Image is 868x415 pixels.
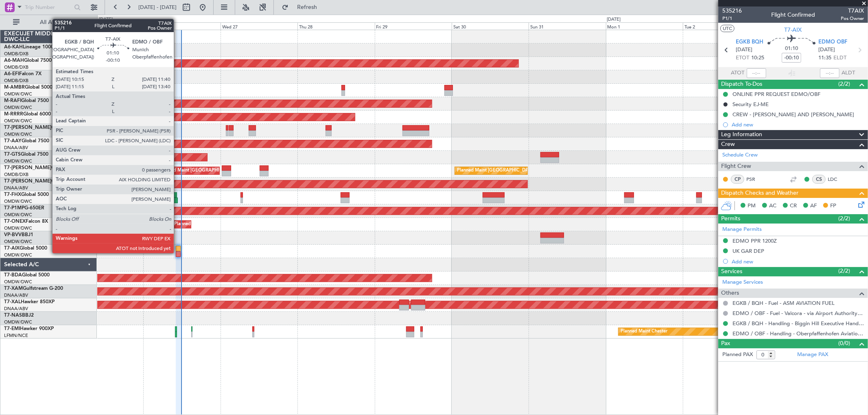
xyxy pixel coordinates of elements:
[732,237,777,244] div: EDMO PPR 1200Z
[4,78,28,84] a: OMDB/DXB
[721,289,739,298] span: Others
[839,214,851,223] span: (2/2)
[722,7,742,15] span: 535216
[732,300,835,306] a: EGKB / BQH - Fuel - ASM AVIATION FUEL
[4,118,32,124] a: OMDW/DWC
[4,326,54,331] a: T7-EMIHawker 900XP
[771,11,815,20] div: Flight Confirmed
[4,112,23,117] span: M-RRRR
[4,252,32,258] a: OMDW/DWC
[4,145,28,151] a: DNAA/ABV
[683,22,760,30] div: Tue 2
[4,225,32,231] a: OMDW/DWC
[607,16,621,23] div: [DATE]
[621,326,667,338] div: Planned Maint Chester
[732,111,854,118] div: CREW - [PERSON_NAME] AND [PERSON_NAME]
[4,192,21,197] span: T7-FHX
[818,46,835,54] span: [DATE]
[833,54,846,62] span: ELDT
[4,332,28,339] a: LFMN/NCE
[4,165,51,170] span: T7-[PERSON_NAME]
[818,38,847,46] span: EDMO OBF
[4,306,28,312] a: DNAA/ABV
[290,4,324,10] span: Refresh
[812,175,826,184] div: CS
[21,20,86,25] span: All Aircraft
[736,38,764,46] span: EGKB BQH
[4,51,28,57] a: OMDB/DXB
[748,202,756,210] span: PM
[720,25,735,32] button: UTC
[4,273,50,278] a: T7-BDAGlobal 5000
[4,98,49,103] a: M-RAFIGlobal 7500
[842,69,855,77] span: ALDT
[297,22,374,30] div: Thu 28
[160,165,295,177] div: Planned Maint [GEOGRAPHIC_DATA] ([GEOGRAPHIC_DATA] Intl)
[721,130,762,139] span: Leg Information
[732,320,864,327] a: EGKB / BQH - Handling - Biggin Hill Executive Handling EGKB / BQH
[732,101,769,108] div: Security EJ-ME
[839,80,851,88] span: (2/2)
[174,218,254,230] div: Planned Maint Dubai (Al Maktoum Intl)
[9,16,88,29] button: All Aircraft
[731,69,745,77] span: ATOT
[4,172,28,178] a: OMDB/DXB
[785,45,798,53] span: 01:10
[797,351,828,359] a: Manage PAX
[4,273,22,278] span: T7-BDA
[4,185,28,191] a: DNAA/ABV
[4,319,32,325] a: OMDW/DWC
[810,202,817,210] span: AF
[722,226,762,234] a: Manage Permits
[722,278,763,287] a: Manage Services
[4,206,44,211] a: T7-P1MPG-650ER
[721,214,740,224] span: Permits
[4,232,33,237] a: VP-BVVBBJ1
[732,91,820,98] div: ONLINE PPR REQUEST EDMO/OBF
[722,15,742,22] span: P1/1
[769,202,776,210] span: AC
[4,85,52,90] a: M-AMBRGlobal 5000
[731,175,744,184] div: CP
[721,140,735,149] span: Crew
[732,121,864,128] div: Add new
[4,219,26,224] span: T7-ONEX
[747,68,766,78] input: --:--
[841,15,864,22] span: Pos Owner
[4,112,51,117] a: M-RRRRGlobal 6000
[4,139,22,143] span: T7-AAY
[66,22,143,30] div: Mon 25
[732,330,864,337] a: EDMO / OBF - Handling - Oberpfaffenhofen Aviation Service GmbH
[4,45,54,50] a: A6-KAHLineage 1000
[4,292,28,298] a: DNAA/ABV
[721,162,751,171] span: Flight Crew
[4,239,32,245] a: OMDW/DWC
[732,310,864,317] a: EDMO / OBF - Fuel - Valcora - via Airport Authority Intl EDMO / OBF
[4,219,48,224] a: T7-ONEXFalcon 8X
[4,313,22,318] span: T7-NAS
[4,279,32,285] a: OMDW/DWC
[4,198,32,204] a: OMDW/DWC
[4,131,32,137] a: OMDW/DWC
[4,300,21,304] span: T7-XAL
[529,22,606,30] div: Sun 31
[4,286,63,291] a: T7-XAMGulfstream G-200
[732,248,764,254] div: UK GAR DEP
[722,351,753,359] label: Planned PAX
[721,189,798,198] span: Dispatch Checks and Weather
[126,71,221,83] div: AOG Maint [GEOGRAPHIC_DATA] (Dubai Intl)
[736,46,753,54] span: [DATE]
[606,22,683,30] div: Mon 1
[4,139,49,143] a: T7-AAYGlobal 7500
[4,72,19,76] span: A6-EFI
[138,4,177,11] span: [DATE] - [DATE]
[839,339,851,348] span: (0/0)
[4,58,24,63] span: A6-MAH
[4,165,79,170] a: T7-[PERSON_NAME]Global 6000
[375,22,452,30] div: Fri 29
[841,7,864,15] span: T7AIX
[4,192,49,197] a: T7-FHXGlobal 5000
[4,313,34,318] a: T7-NASBBJ2
[4,246,47,251] a: T7-AIXGlobal 5000
[732,258,864,265] div: Add new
